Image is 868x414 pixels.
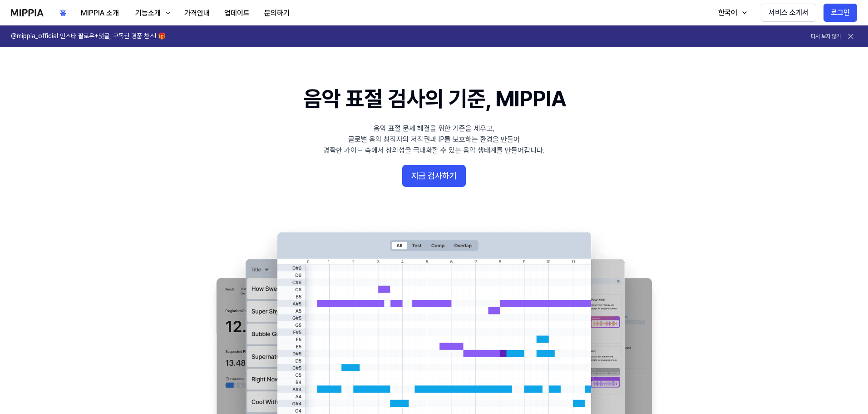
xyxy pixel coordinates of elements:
img: main Image [198,223,670,414]
button: 기능소개 [126,4,177,22]
h1: @mippia_official 인스타 팔로우+댓글, 구독권 경품 찬스! 🎁 [11,32,166,41]
a: 홈 [53,0,74,25]
button: 다시 보지 않기 [811,33,841,40]
button: 한국어 [709,4,754,22]
button: 가격안내 [177,4,217,22]
button: 지금 검사하기 [402,165,466,187]
div: 한국어 [716,7,739,18]
h1: 음악 표절 검사의 기준, MIPPIA [303,84,565,114]
img: logo [11,9,44,16]
button: MIPPIA 소개 [74,4,126,22]
div: 음악 표절 문제 해결을 위한 기준을 세우고, 글로벌 음악 창작자의 저작권과 IP를 보호하는 환경을 만들어 명확한 가이드 속에서 창의성을 극대화할 수 있는 음악 생태계를 만들어... [323,123,545,156]
button: 홈 [53,4,74,22]
button: 업데이트 [217,4,257,22]
button: 로그인 [824,4,857,22]
button: 서비스 소개서 [761,4,816,22]
div: 기능소개 [133,8,163,19]
button: 문의하기 [257,4,297,22]
a: 업데이트 [217,0,257,25]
